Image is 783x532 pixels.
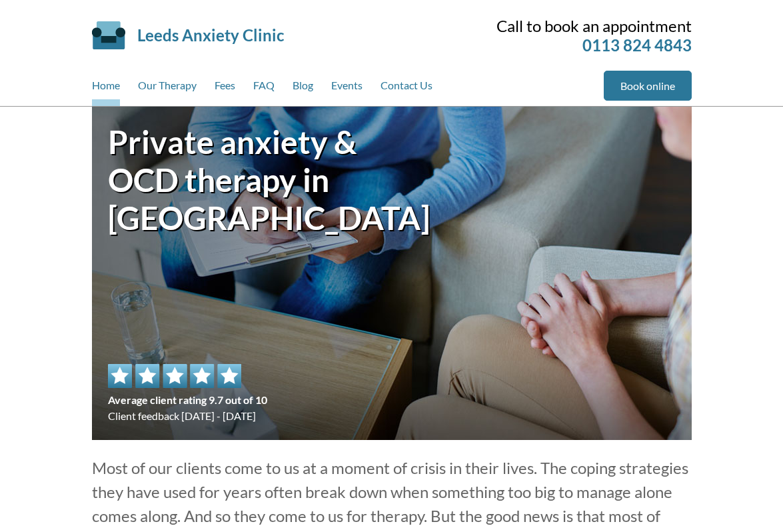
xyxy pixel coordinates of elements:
a: Fees [215,71,235,106]
img: 5 star rating [108,364,241,388]
span: Average client rating 9.7 out of 10 [108,392,267,408]
a: FAQ [253,71,275,106]
a: Blog [293,71,313,106]
a: Book online [604,71,692,101]
h1: Private anxiety & OCD therapy in [GEOGRAPHIC_DATA] [108,123,392,237]
a: Events [331,71,363,106]
a: 0113 824 4843 [582,35,692,55]
a: Leeds Anxiety Clinic [137,25,284,45]
a: Home [92,71,120,106]
div: Client feedback [DATE] - [DATE] [108,364,267,424]
a: Contact Us [381,71,432,106]
a: Our Therapy [138,71,197,106]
